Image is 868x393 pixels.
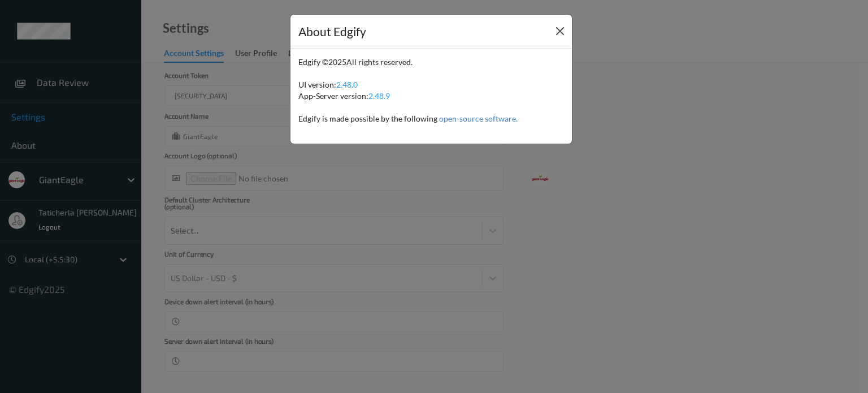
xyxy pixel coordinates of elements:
div: About Edgify [298,23,366,41]
div: Edgify © 2025 All rights reserved. UI version: App-Server version: Edgify is made possible by the... [298,57,564,136]
button: Close [552,23,568,39]
span: 2.48.0 [336,80,358,89]
span: 2.48.9 [368,91,390,101]
a: open-source software. [439,114,518,123]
